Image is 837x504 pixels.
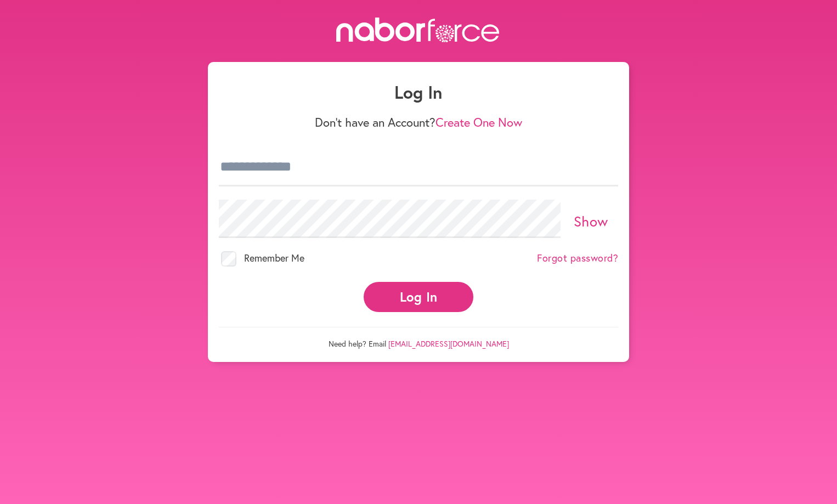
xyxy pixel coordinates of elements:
[436,114,522,130] a: Create One Now
[574,212,608,230] a: Show
[219,327,618,349] p: Need help? Email
[364,282,473,312] button: Log In
[537,252,618,264] a: Forgot password?
[219,82,618,103] h1: Log In
[219,115,618,129] p: Don't have an Account?
[388,338,509,349] a: [EMAIL_ADDRESS][DOMAIN_NAME]
[244,251,304,264] span: Remember Me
